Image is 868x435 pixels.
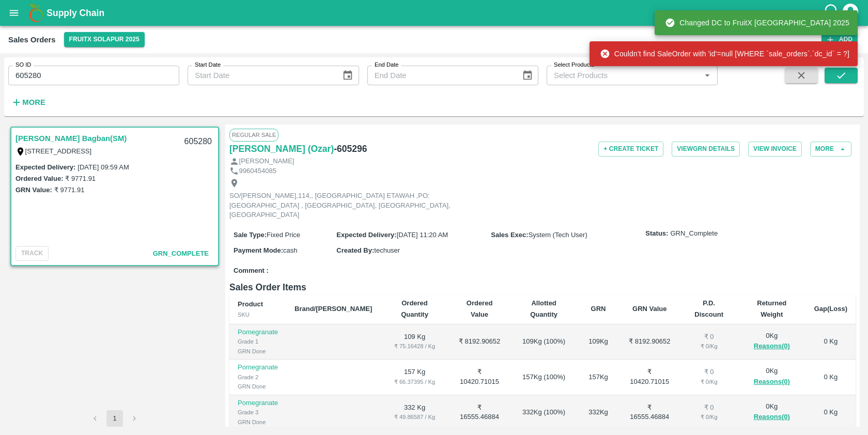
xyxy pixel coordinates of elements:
span: System (Tech User) [529,231,587,239]
b: Brand/[PERSON_NAME] [295,305,372,313]
div: 332 Kg ( 100 %) [518,408,569,417]
div: ₹ 0 / Kg [688,412,730,422]
input: Select Products [550,69,698,82]
div: ₹ 66.37395 / Kg [389,377,440,386]
input: Enter SO ID [8,66,179,85]
nav: pagination navigation [85,410,144,427]
button: Select DC [64,32,145,47]
p: 9960454085 [239,166,276,176]
div: Grade 3 [238,408,278,417]
div: Couldn't find SaleOrder with 'id'=null [WHERE `sale_orders`.`dc_id` = ?] [600,44,849,63]
img: logo [26,3,47,23]
span: GRN_Complete [153,250,209,257]
label: GRN Value: [16,186,52,194]
div: ₹ 0 / Kg [688,341,730,351]
button: More [8,94,48,111]
label: Sales Exec : [491,231,528,239]
h6: - 605296 [334,142,367,156]
button: Reasons(0) [746,411,798,423]
b: Gap(Loss) [814,305,847,313]
div: GRN Done [238,417,278,427]
button: ViewGRN Details [672,142,740,157]
label: SO ID [16,61,31,69]
div: SKU [238,310,278,319]
input: Start Date [188,66,334,85]
p: Pomegranate [238,328,278,337]
div: ₹ 0 / Kg [688,377,730,386]
div: GRN Done [238,347,278,356]
label: ₹ 9771.91 [54,186,85,194]
td: ₹ 16555.46884 [449,395,510,431]
label: Expected Delivery : [16,163,75,171]
td: ₹ 16555.46884 [619,395,680,431]
div: GRN Done [238,382,278,391]
div: 157 Kg ( 100 %) [518,372,569,382]
b: Returned Weight [757,299,786,318]
a: [PERSON_NAME] (Ozar) [229,142,334,156]
b: P.D. Discount [694,299,723,318]
b: GRN Value [632,305,667,313]
a: [PERSON_NAME] Bagban(SM) [16,132,127,145]
label: ₹ 9771.91 [65,175,96,182]
div: 0 Kg [746,366,798,387]
div: 332 Kg [586,408,611,417]
span: [DATE] 11:20 AM [397,231,448,239]
button: Choose date [518,66,537,85]
label: End Date [375,61,398,69]
label: Sale Type : [234,231,267,239]
div: ₹ 0 [688,367,730,377]
label: Comment : [234,266,269,276]
button: page 1 [106,410,123,427]
label: Payment Mode : [234,246,283,254]
button: Choose date [338,66,358,85]
h6: Sales Order Items [229,280,856,294]
div: ₹ 49.86587 / Kg [389,412,440,422]
div: Grade 1 [238,337,278,346]
td: 157 Kg [380,360,448,395]
b: GRN [591,305,606,313]
div: ₹ 0 [688,403,730,413]
div: Grade 2 [238,372,278,382]
div: Changed DC to FruitX [GEOGRAPHIC_DATA] 2025 [665,13,849,32]
div: ₹ 0 [688,332,730,342]
strong: More [22,98,45,106]
div: 157 Kg [586,372,611,382]
button: View Invoice [748,142,802,157]
a: Supply Chain [47,6,823,20]
b: Allotted Quantity [530,299,557,318]
div: 0 Kg [746,402,798,423]
td: ₹ 8192.90652 [619,324,680,360]
b: Product [238,300,263,308]
button: More [810,142,851,157]
p: Pomegranate [238,363,278,372]
div: ₹ 75.16428 / Kg [389,341,440,351]
td: 0 Kg [806,360,856,395]
td: 109 Kg [380,324,448,360]
label: [DATE] 09:59 AM [78,163,129,171]
p: SO/[PERSON_NAME],114,, [GEOGRAPHIC_DATA] ETAWAH ,PO:[GEOGRAPHIC_DATA] , [GEOGRAPHIC_DATA], [GEOGR... [229,191,462,220]
label: Select Products [554,61,594,69]
span: cash [283,246,297,254]
label: Ordered Value: [16,175,63,182]
b: Ordered Value [467,299,493,318]
span: Regular Sale [229,129,278,141]
td: ₹ 10420.71015 [449,360,510,395]
span: Fixed Price [267,231,300,239]
button: Open [701,69,714,82]
div: account of current user [841,2,860,24]
label: Start Date [195,61,221,69]
td: ₹ 8192.90652 [449,324,510,360]
label: [STREET_ADDRESS] [25,147,92,155]
button: open drawer [2,1,26,25]
label: Created By : [336,246,374,254]
label: Status: [645,229,668,239]
label: Expected Delivery : [336,231,396,239]
button: Reasons(0) [746,376,798,388]
p: Pomegranate [238,398,278,408]
div: 109 Kg [586,337,611,347]
div: customer-support [823,4,841,22]
button: + Create Ticket [598,142,663,157]
button: Reasons(0) [746,340,798,352]
div: 109 Kg ( 100 %) [518,337,569,347]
